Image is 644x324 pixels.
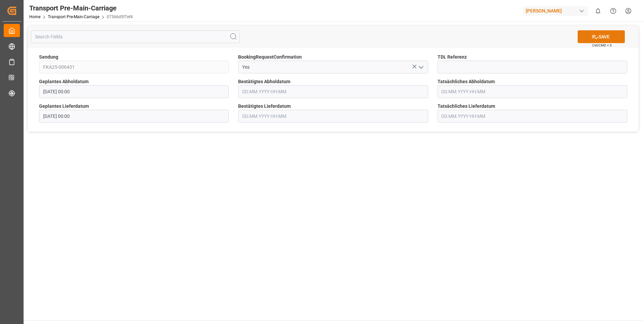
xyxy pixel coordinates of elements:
span: Geplantes Lieferdatum [39,103,89,110]
input: DD.MM.YYYY HH:MM [39,85,229,98]
span: Ctrl/CMD + S [592,43,612,48]
button: Help Center [606,3,621,19]
span: Bestätigtes Lieferdatum [238,103,291,110]
span: Geplantes Abholdatum [39,78,89,85]
span: Sendung [39,54,58,61]
button: show 0 new notifications [590,3,606,19]
span: Tatsächliches Lieferdatum [438,103,495,110]
a: Home [29,14,40,19]
div: Transport Pre-Main-Carriage [29,3,133,13]
button: SAVE [578,30,625,43]
button: [PERSON_NAME] [523,4,590,17]
input: DD.MM.YYYY HH:MM [438,85,627,98]
div: [PERSON_NAME] [523,6,588,16]
span: BookingRequestConfirmation [238,54,302,61]
button: open menu [415,62,425,72]
input: DD.MM.YYYY HH:MM [238,110,428,123]
span: Tatsächliches Abholdatum [438,78,495,85]
input: DD.MM.YYYY HH:MM [39,110,229,123]
a: Transport Pre-Main-Carriage [48,14,99,19]
input: DD.MM.YYYY HH:MM [438,110,627,123]
span: Bestätigtes Abholdatum [238,78,290,85]
input: DD.MM.YYYY HH:MM [238,85,428,98]
input: Search Fields [31,30,240,43]
span: TDL Referenz [438,54,467,61]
